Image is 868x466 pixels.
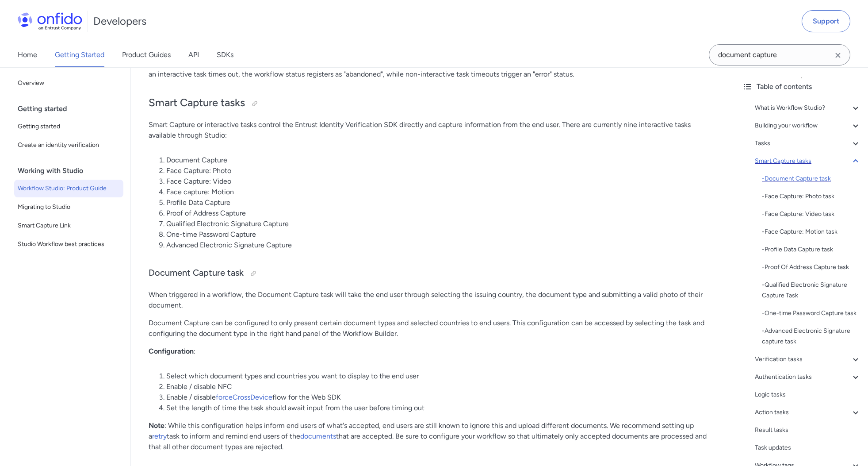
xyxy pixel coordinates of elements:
a: Create an identity verification [14,136,123,154]
li: Face Capture: Photo [166,166,718,176]
div: - Qualified Electronic Signature Capture Task [762,280,861,301]
a: -Document Capture task [762,173,861,184]
li: Set the length of time the task should await input from the user before timing out [166,403,718,413]
a: Smart Capture Link [14,217,123,235]
a: Action tasks [755,407,861,418]
div: Working with Studio [18,162,127,180]
p: Each individual task has a default task timeout, which is the length of time that the task will w... [149,58,718,80]
strong: Note [149,421,164,430]
div: - Profile Data Capture task [762,244,861,255]
a: -Qualified Electronic Signature Capture Task [762,280,861,301]
span: Create an identity verification [18,140,120,150]
div: - Advanced Electronic Signature capture task [762,326,861,347]
div: - Face Capture: Motion task [762,227,861,237]
a: Workflow Studio: Product Guide [14,180,123,197]
div: Getting started [18,100,127,118]
a: Migrating to Studio [14,198,123,216]
a: Overview [14,74,123,92]
div: - Document Capture task [762,173,861,184]
strong: Configuration [149,347,194,355]
div: - Face Capture: Photo task [762,191,861,202]
p: : While this configuration helps inform end users of what's accepted, end users are still known t... [149,420,718,452]
span: Workflow Studio: Product Guide [18,183,120,194]
a: Getting Started [55,42,104,67]
a: -Advanced Electronic Signature capture task [762,326,861,347]
h2: Smart Capture tasks [149,96,718,111]
p: : [149,346,718,357]
a: Building your workflow [755,120,861,131]
a: Support [802,10,850,32]
a: Product Guides [122,42,171,67]
a: Tasks [755,138,861,149]
a: SDKs [217,42,233,67]
li: Qualified Electronic Signature Capture [166,219,718,229]
div: - Proof Of Address Capture task [762,262,861,273]
li: Proof of Address Capture [166,208,718,219]
a: -Face Capture: Photo task [762,191,861,202]
a: Verification tasks [755,354,861,365]
a: -One-time Password Capture task [762,308,861,319]
a: Home [18,42,37,67]
a: -Proof Of Address Capture task [762,262,861,273]
li: Enable / disable flow for the Web SDK [166,392,718,403]
p: Smart Capture or interactive tasks control the Entrust Identity Verification SDK directly and cap... [149,119,718,141]
span: Overview [18,78,120,89]
a: Task updates [755,443,861,453]
a: API [188,42,199,67]
input: Onfido search input field [709,44,850,65]
a: Result tasks [755,425,861,435]
a: Authentication tasks [755,372,861,382]
a: documents [300,432,336,440]
a: -Face Capture: Video task [762,209,861,220]
h3: Document Capture task [149,266,718,281]
li: Face capture: Motion [166,187,718,197]
h1: Developers [93,14,146,28]
li: Select which document types and countries you want to display to the end user [166,371,718,381]
a: -Profile Data Capture task [762,244,861,255]
a: retry [152,432,167,440]
a: Smart Capture tasks [755,156,861,166]
img: Onfido Logo [18,12,82,30]
a: forceCrossDevice [216,393,272,401]
a: What is Workflow Studio? [755,103,861,113]
a: -Face Capture: Motion task [762,227,861,237]
div: - Face Capture: Video task [762,209,861,220]
div: - One-time Password Capture task [762,308,861,319]
li: Advanced Electronic Signature Capture [166,240,718,250]
li: Profile Data Capture [166,197,718,208]
span: Smart Capture Link [18,220,120,231]
span: Migrating to Studio [18,202,120,212]
li: Enable / disable NFC [166,381,718,392]
a: Getting started [14,118,123,135]
li: One-time Password Capture [166,229,718,240]
span: Getting started [18,121,120,132]
p: Document Capture can be configured to only present certain document types and selected countries ... [149,318,718,339]
a: Studio Workflow best practices [14,235,123,253]
svg: Clear search field button [833,50,843,61]
span: Studio Workflow best practices [18,239,120,250]
p: When triggered in a workflow, the Document Capture task will take the end user through selecting ... [149,289,718,311]
div: Table of contents [742,81,861,92]
li: Face Capture: Video [166,176,718,187]
li: Document Capture [166,155,718,166]
a: Logic tasks [755,389,861,400]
